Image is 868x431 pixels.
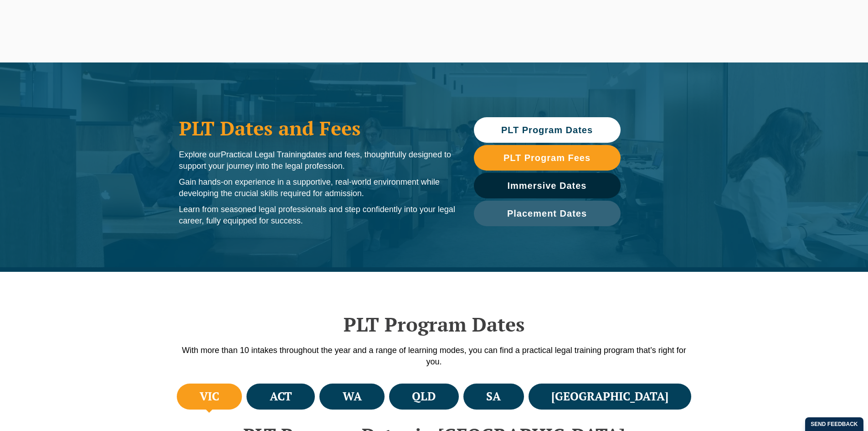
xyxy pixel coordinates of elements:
p: Learn from seasoned legal professionals and step confidently into your legal career, fully equipp... [179,204,456,227]
a: Placement Dates [474,201,621,226]
h4: ACT [270,389,292,404]
a: PLT Program Fees [474,145,621,171]
h4: QLD [412,389,436,404]
span: Placement Dates [507,209,587,218]
span: Immersive Dates [508,181,587,190]
h2: PLT Program Dates [175,313,694,336]
span: PLT Program Fees [503,153,591,162]
span: PLT Program Dates [501,125,593,135]
span: Practical Legal Training [221,150,306,159]
p: Gain hands-on experience in a supportive, real-world environment while developing the crucial ski... [179,177,456,199]
p: Explore our dates and fees, thoughtfully designed to support your journey into the legal profession. [179,149,456,172]
h1: PLT Dates and Fees [179,117,456,140]
h4: [GEOGRAPHIC_DATA] [551,389,668,404]
h4: VIC [200,389,219,404]
a: PLT Program Dates [474,117,621,143]
h4: SA [486,389,501,404]
p: With more than 10 intakes throughout the year and a range of learning modes, you can find a pract... [175,345,694,368]
a: Immersive Dates [474,173,621,198]
h4: WA [343,389,362,404]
